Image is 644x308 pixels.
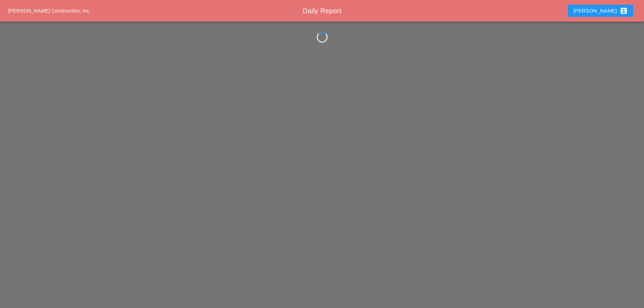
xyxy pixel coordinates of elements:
[8,8,91,14] a: [PERSON_NAME] Construction, Inc.
[568,5,633,17] button: [PERSON_NAME]
[573,7,628,15] div: [PERSON_NAME]
[303,7,341,15] span: Daily Report
[620,7,628,15] i: account_box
